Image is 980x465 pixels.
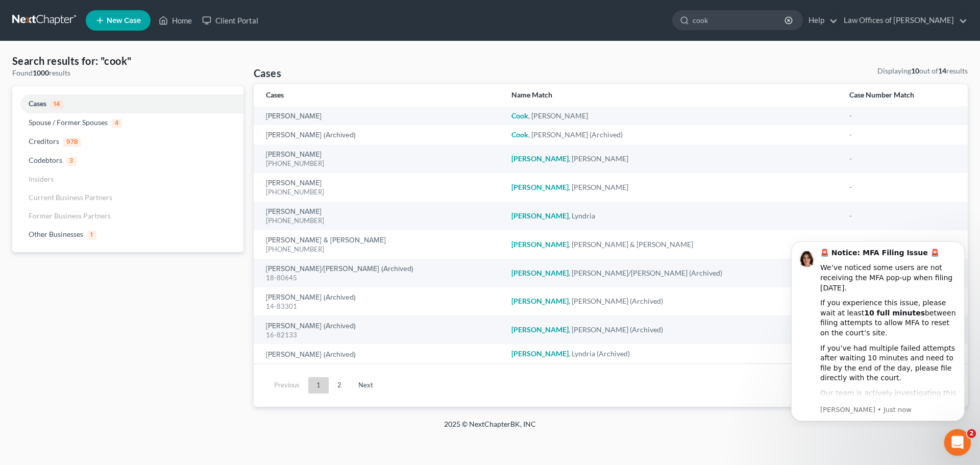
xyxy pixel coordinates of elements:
[29,137,59,145] span: Creditors
[12,151,243,170] a: Codebtors3
[254,84,503,106] th: Cases
[511,349,569,358] em: [PERSON_NAME]
[266,302,495,311] div: 14-83301
[266,294,356,301] a: [PERSON_NAME] (Archived)
[511,325,569,334] em: [PERSON_NAME]
[29,230,83,238] span: Other Businesses
[944,429,971,456] iframe: Intercom live chat
[12,68,243,78] div: Found results
[841,84,968,106] th: Case Number Match
[849,182,955,192] div: -
[266,132,356,139] a: [PERSON_NAME] (Archived)
[511,130,528,139] em: Cook
[511,239,833,250] div: , [PERSON_NAME] & [PERSON_NAME]
[266,187,495,197] div: [PHONE_NUMBER]
[511,240,569,249] em: [PERSON_NAME]
[12,188,243,207] a: Current Business Partners
[511,211,833,221] div: , Lyndria
[511,268,569,277] em: [PERSON_NAME]
[266,237,386,244] a: [PERSON_NAME] & [PERSON_NAME]
[33,68,49,77] strong: 1000
[511,211,569,220] em: [PERSON_NAME]
[12,225,243,244] a: Other Businesses1
[12,54,243,68] h4: Search results for: "cook"
[51,100,63,109] span: 14
[938,66,946,75] strong: 14
[911,66,919,75] strong: 10
[266,208,322,215] a: [PERSON_NAME]
[29,118,108,127] span: Spouse / Former Spouses
[199,419,781,437] div: 2025 © NextChapterBK, INC
[29,211,111,220] span: Former Business Partners
[266,180,322,187] a: [PERSON_NAME]
[849,130,955,140] div: -
[511,154,569,163] em: [PERSON_NAME]
[107,17,141,25] span: New Case
[266,265,413,273] a: [PERSON_NAME]/[PERSON_NAME] (Archived)
[849,154,955,164] div: -
[266,351,356,358] a: [PERSON_NAME] (Archived)
[12,170,243,188] a: Insiders
[266,151,322,158] a: [PERSON_NAME]
[877,66,968,76] div: Displaying out of results
[266,323,356,330] a: [PERSON_NAME] (Archived)
[66,157,77,166] span: 3
[29,156,62,164] span: Codebtors
[266,216,495,226] div: [PHONE_NUMBER]
[511,297,569,305] em: [PERSON_NAME]
[266,113,322,120] a: [PERSON_NAME]
[839,11,967,30] a: Law Offices of [PERSON_NAME]
[266,244,495,254] div: [PHONE_NUMBER]
[350,377,381,394] a: Next
[63,138,81,147] span: 978
[266,330,495,340] div: 16-82133
[776,232,980,427] iframe: Intercom notifications message
[511,130,833,140] div: , [PERSON_NAME] (Archived)
[12,113,243,132] a: Spouse / Former Spouses4
[803,11,838,30] a: Help
[511,182,833,192] div: , [PERSON_NAME]
[511,154,833,164] div: , [PERSON_NAME]
[29,175,54,183] span: Insiders
[511,111,528,120] em: Cook
[511,183,569,191] em: [PERSON_NAME]
[329,377,350,394] a: 2
[197,11,263,30] a: Client Portal
[511,268,833,278] div: , [PERSON_NAME]/[PERSON_NAME] (Archived)
[308,377,329,394] a: 1
[29,99,46,108] span: Cases
[511,325,833,335] div: , [PERSON_NAME] (Archived)
[254,66,281,80] h4: Cases
[154,11,197,30] a: Home
[503,84,841,106] th: Name Match
[967,429,976,438] span: 2
[849,111,955,121] div: -
[112,119,122,128] span: 4
[849,211,955,221] div: -
[29,193,112,202] span: Current Business Partners
[87,231,96,240] span: 1
[12,132,243,151] a: Creditors978
[693,11,786,30] input: Search by name...
[511,111,833,121] div: , [PERSON_NAME]
[511,349,833,359] div: , Lyndria (Archived)
[12,94,243,113] a: Cases14
[511,296,833,306] div: , [PERSON_NAME] (Archived)
[266,159,495,168] div: [PHONE_NUMBER]
[12,207,243,225] a: Former Business Partners
[266,273,495,283] div: 18-80645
